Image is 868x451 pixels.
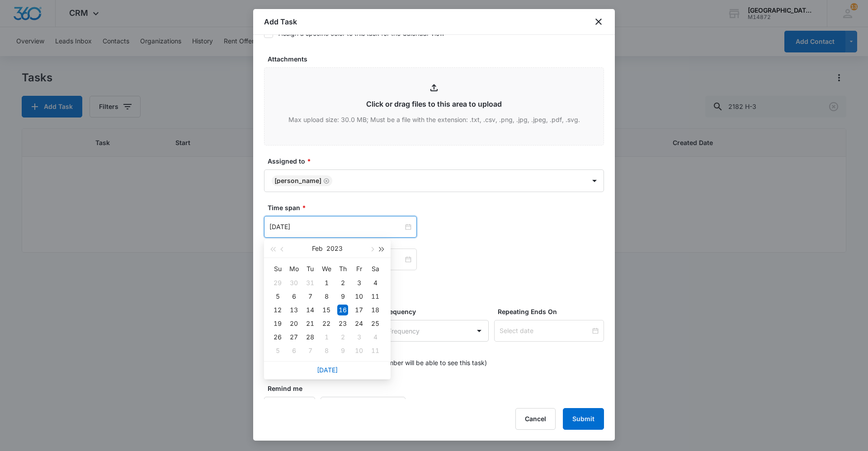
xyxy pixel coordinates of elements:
label: Frequency [383,307,493,316]
td: 2023-03-04 [367,330,383,344]
div: 11 [370,291,381,302]
td: 2023-02-17 [351,303,367,317]
th: Su [269,262,286,276]
div: Remove Jonathan Guptill [321,178,330,184]
div: 25 [370,318,381,329]
h1: Add Task [264,16,297,27]
td: 2023-02-07 [302,290,318,303]
td: 2023-03-03 [351,330,367,344]
div: 4 [370,332,381,343]
th: Fr [351,262,367,276]
td: 2023-02-11 [367,290,383,303]
button: Cancel [515,408,556,430]
td: 2023-03-09 [335,344,351,357]
div: 17 [354,305,364,315]
div: 12 [272,305,283,315]
div: 14 [305,305,316,315]
div: 31 [305,277,316,288]
div: 7 [305,345,316,356]
td: 2023-02-10 [351,290,367,303]
div: 27 [288,332,299,343]
div: 30 [288,277,299,288]
div: 26 [272,332,283,343]
div: 3 [354,277,364,288]
button: close [593,16,604,27]
div: 22 [321,318,332,329]
a: [DATE] [317,366,338,374]
div: 8 [321,345,332,356]
td: 2023-03-08 [318,344,335,357]
div: 24 [354,318,364,329]
td: 2023-02-26 [269,330,286,344]
div: 28 [305,332,316,343]
div: 4 [370,277,381,288]
th: Th [335,262,351,276]
td: 2023-02-12 [269,303,286,317]
input: Feb 16, 2023 [269,222,403,232]
td: 2023-03-06 [286,344,302,357]
div: 2 [337,332,348,343]
div: 10 [354,345,364,356]
div: [PERSON_NAME] [274,178,321,184]
div: 23 [337,318,348,329]
div: 16 [337,305,348,315]
div: 19 [272,318,283,329]
div: 8 [321,291,332,302]
td: 2023-03-05 [269,344,286,357]
label: Remind me [268,384,319,393]
td: 2023-02-16 [335,303,351,317]
div: 6 [288,291,299,302]
th: We [318,262,335,276]
td: 2023-02-05 [269,290,286,303]
div: 6 [288,345,299,356]
td: 2023-02-24 [351,317,367,330]
input: Number [264,397,315,418]
div: 7 [305,291,316,302]
td: 2023-02-27 [286,330,302,344]
td: 2023-02-21 [302,317,318,330]
div: 1 [321,332,332,343]
div: 5 [272,291,283,302]
div: 13 [288,305,299,315]
td: 2023-02-22 [318,317,335,330]
td: 2023-02-23 [335,317,351,330]
td: 2023-03-11 [367,344,383,357]
td: 2023-02-09 [335,290,351,303]
div: 21 [305,318,316,329]
div: 18 [370,305,381,315]
label: Assigned to [268,156,608,166]
div: 3 [354,332,364,343]
td: 2023-02-15 [318,303,335,317]
div: 9 [337,291,348,302]
th: Tu [302,262,318,276]
label: Attachments [268,54,608,64]
td: 2023-01-29 [269,276,286,290]
div: 5 [272,345,283,356]
input: Select date [500,326,590,336]
button: Feb [312,240,323,258]
td: 2023-02-04 [367,276,383,290]
td: 2023-02-20 [286,317,302,330]
td: 2023-02-18 [367,303,383,317]
td: 2023-03-10 [351,344,367,357]
td: 2023-02-08 [318,290,335,303]
td: 2023-02-01 [318,276,335,290]
td: 2023-03-02 [335,330,351,344]
td: 2023-02-13 [286,303,302,317]
label: Repeating Ends On [498,307,608,316]
td: 2023-02-19 [269,317,286,330]
td: 2023-01-31 [302,276,318,290]
div: 15 [321,305,332,315]
td: 2023-03-01 [318,330,335,344]
td: 2023-02-25 [367,317,383,330]
label: Time span [268,203,608,212]
div: 29 [272,277,283,288]
div: 9 [337,345,348,356]
td: 2023-02-03 [351,276,367,290]
td: 2023-02-14 [302,303,318,317]
th: Sa [367,262,383,276]
th: Mo [286,262,302,276]
td: 2023-02-06 [286,290,302,303]
button: 2023 [326,240,343,258]
td: 2023-02-28 [302,330,318,344]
